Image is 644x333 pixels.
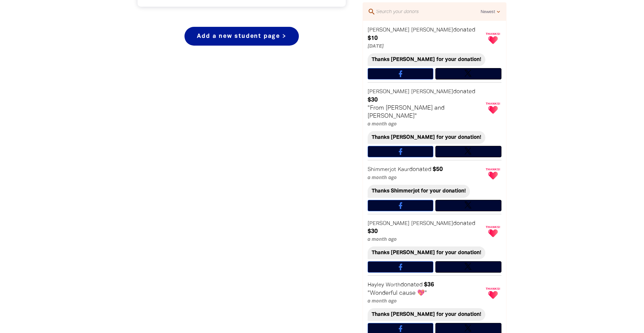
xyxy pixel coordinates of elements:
em: [PERSON_NAME] [411,90,453,94]
em: [PERSON_NAME] [368,28,410,33]
em: $30 [368,229,378,234]
span: donated [409,167,431,172]
div: Thanks [PERSON_NAME] for your donation! [368,53,485,66]
em: $50 [433,167,443,172]
i: search [368,8,376,16]
em: [PERSON_NAME] [368,221,410,226]
em: [PERSON_NAME] [411,221,453,226]
span: donated [453,27,475,33]
span: donated [453,89,475,94]
em: $10 [368,36,378,41]
span: donated [453,221,475,226]
em: Kaur [398,167,409,172]
em: $30 [368,97,378,103]
div: Thanks [PERSON_NAME] for your donation! [368,308,485,321]
div: Thanks [PERSON_NAME] for your donation! [368,246,485,259]
p: "From [PERSON_NAME] and [PERSON_NAME]" [368,104,483,120]
span: donated [400,282,423,287]
input: Search your donors [376,7,481,16]
em: Worth [386,283,400,287]
p: a month ago [368,174,483,182]
em: [PERSON_NAME] [411,28,453,33]
p: a month ago [368,236,483,244]
div: Thanks [PERSON_NAME] for your donation! [368,131,485,144]
p: "Wonderful cause 💖" [368,289,483,297]
p: a month ago [368,297,483,306]
em: Shimmerjot [368,167,396,172]
p: [DATE] [368,43,483,51]
em: [PERSON_NAME] [368,90,410,94]
a: Add a new student page > [184,27,299,46]
em: $36 [424,282,434,287]
div: Thanks Shimmerjot for your donation! [368,185,470,198]
em: Hayley [368,283,384,287]
p: a month ago [368,120,483,128]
